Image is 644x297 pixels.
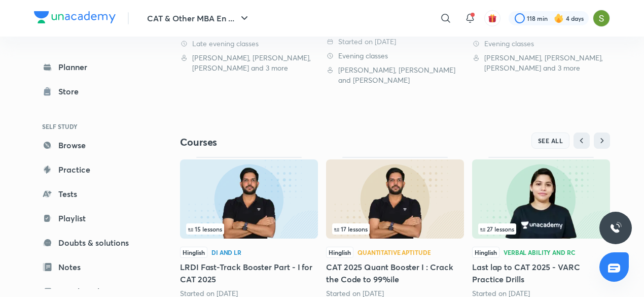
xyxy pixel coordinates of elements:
[531,133,570,149] button: SEE ALL
[472,261,610,285] h5: Last lap to CAT 2025 - VARC Practice Drills
[34,11,116,26] a: Company Logo
[488,14,497,23] img: avatar
[141,8,257,28] button: CAT & Other MBA En ...
[180,53,318,73] div: Lokesh Agarwal, Deepika Awasthi, Ravi Kumar and 3 more
[332,223,458,235] div: infocontainer
[484,10,500,26] button: avatar
[34,184,152,204] a: Tests
[180,247,207,258] span: Hinglish
[334,226,368,232] span: 17 lessons
[180,39,318,49] div: Late evening classes
[326,51,464,61] div: Evening classes
[472,39,610,49] div: Evening classes
[180,261,318,285] h5: LRDI Fast-Track Booster Part - I for CAT 2025
[326,65,464,85] div: Lokesh Sharma, Ravi Kumar and Ronakkumar Shah
[478,223,604,235] div: infocontainer
[34,135,152,155] a: Browse
[34,118,152,135] h6: SELF STUDY
[34,11,116,23] img: Company Logo
[326,261,464,285] h5: CAT 2025 Quant Booster I : Crack the Code to 99%ile
[326,247,353,258] span: Hinglish
[480,226,514,232] span: 27 lessons
[186,223,312,235] div: left
[332,223,458,235] div: left
[593,10,610,27] img: Samridhi Vij
[326,159,464,239] img: Thumbnail
[554,13,564,23] img: streak
[478,223,604,235] div: left
[34,81,152,102] a: Store
[34,257,152,277] a: Notes
[472,159,610,239] img: Thumbnail
[472,53,610,73] div: Lokesh Sharma, Sameer Sardana, Ravi Kumar and 3 more
[180,136,395,149] h4: Courses
[34,57,152,77] a: Planner
[504,249,575,255] div: Verbal Ability and RC
[478,223,604,235] div: infosection
[188,226,222,232] span: 15 lessons
[34,208,152,228] a: Playlist
[211,249,241,255] div: DI and LR
[180,159,318,239] img: Thumbnail
[332,223,458,235] div: infosection
[610,222,622,234] img: ttu
[34,159,152,180] a: Practice
[326,37,464,47] div: Started on 10 Aug 2024
[472,247,499,258] span: Hinglish
[357,249,431,255] div: Quantitative Aptitude
[186,223,312,235] div: infocontainer
[186,223,312,235] div: infosection
[34,233,152,253] a: Doubts & solutions
[58,85,85,97] div: Store
[538,137,563,144] span: SEE ALL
